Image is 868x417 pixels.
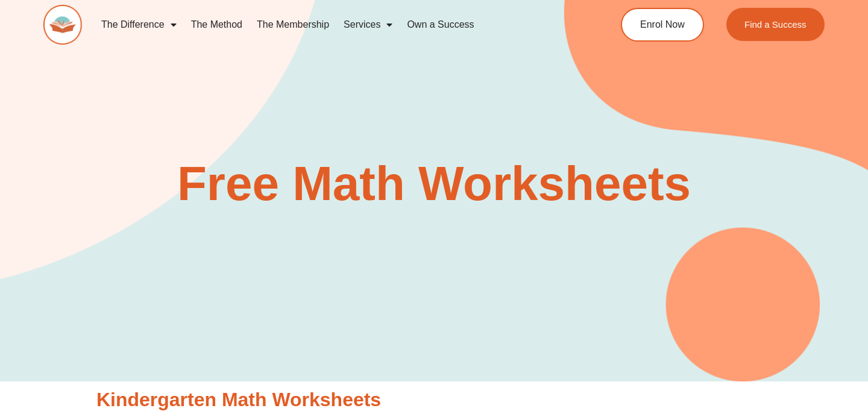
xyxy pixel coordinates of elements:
h2: Free Math Worksheets [90,160,778,208]
nav: Menu [94,11,576,39]
a: Services [336,11,400,39]
a: The Difference [94,11,184,39]
span: Find a Success [744,20,807,29]
span: Enrol Now [640,20,685,30]
a: The Method [184,11,250,39]
h2: Kindergarten Math Worksheets [96,387,772,413]
a: Own a Success [400,11,481,39]
a: Enrol Now [621,8,704,42]
a: The Membership [250,11,336,39]
a: Find a Success [726,8,825,41]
